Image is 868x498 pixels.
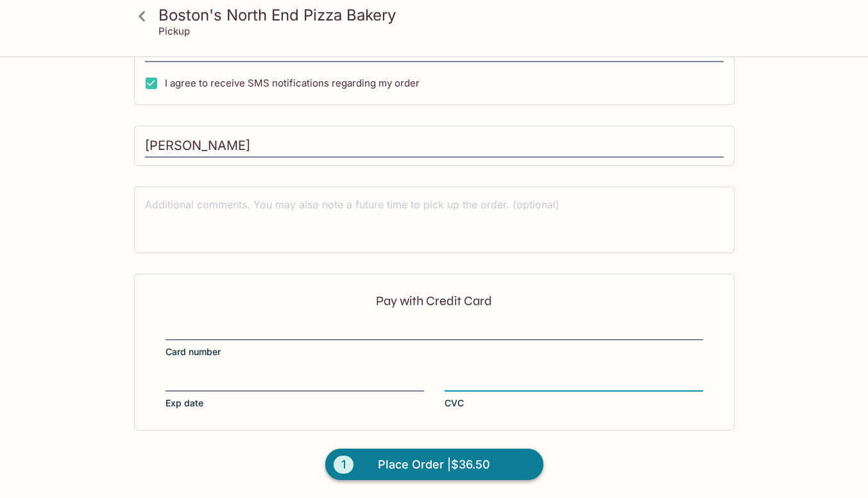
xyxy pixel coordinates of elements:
[145,134,724,158] input: Enter first and last name
[445,397,464,410] span: CVC
[166,375,424,389] iframe: Secure expiration date input frame
[166,397,203,410] span: Exp date
[165,77,420,89] span: I agree to receive SMS notifications regarding my order
[445,375,703,389] iframe: Secure CVC input frame
[166,295,703,307] p: Pay with Credit Card
[334,456,353,474] span: 1
[325,449,543,481] button: 1Place Order |$36.50
[166,345,221,358] span: Card number
[158,5,732,25] h3: Boston's North End Pizza Bakery
[166,324,703,338] iframe: Secure card number input frame
[158,25,190,37] p: Pickup
[378,454,490,475] span: Place Order | $36.50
